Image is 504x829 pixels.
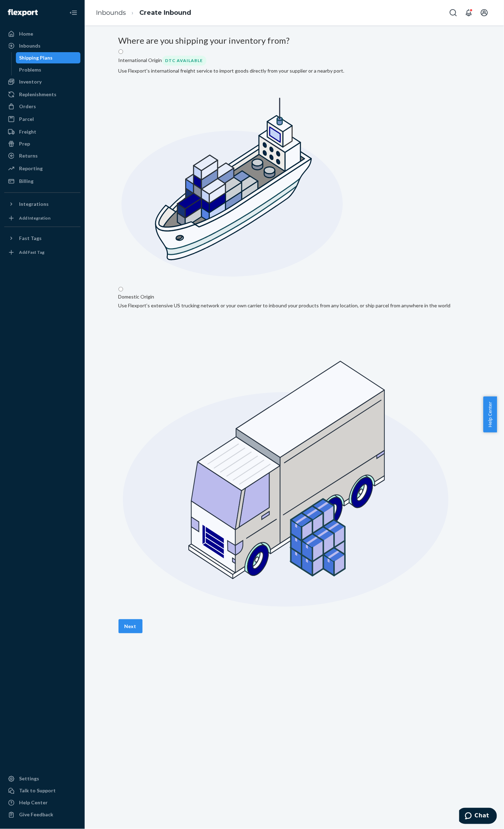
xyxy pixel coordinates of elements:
[19,128,36,135] div: Freight
[4,809,80,821] button: Give Feedback
[8,9,38,16] img: Flexport logo
[4,163,80,174] a: Reporting
[96,9,126,17] a: Inbounds
[19,775,39,782] div: Settings
[119,56,206,65] div: International Origin
[11,349,56,386] td: FACILITY LOCATION
[11,641,56,678] td: INVENTORY DETAILS URL
[119,619,142,633] button: Next
[11,564,56,641] td: DAYS OF FAST TAG LEFT
[119,67,345,74] div: Use Flexport's international freight service to import goods directly from your supplier or a nea...
[4,40,80,51] a: Inbounds
[90,2,197,23] ol: breadcrumbs
[19,42,41,49] div: Inbounds
[19,787,56,794] div: Talk to Support
[4,213,80,224] a: Add Integration
[11,386,56,432] td: AVAILABLE IN RESERVE
[59,157,155,178] p: Timestamp of report created date in UTC
[4,773,80,785] a: Settings
[11,218,56,275] td: SKU
[59,530,155,550] p: Orders in the last 30 days of the SKU
[19,249,44,255] div: Add Fast Tag
[446,6,460,20] button: Open Search Box
[11,527,56,564] td: ECOM LAST 30 DAYS
[19,235,42,242] div: Fast Tags
[4,198,80,210] button: Integrations
[66,6,80,20] button: Close Navigation
[4,89,80,100] a: Replenishments
[59,352,155,372] p: The city where your inventory is located.
[11,63,159,93] p: This report provides [DATE] inventory levels by SKU at each fulfillment center. In addition, you ...
[59,278,155,288] p: Barcode(s) tied to the SKU
[19,91,56,98] div: Replenishments
[19,140,30,147] div: Prep
[119,49,123,54] input: International OriginDTC AvailableUse Flexport's international freight service to import goods dir...
[14,681,53,701] p: IN TRANSIT INVENTORY
[119,36,470,45] h3: Where are you shipping your inventory from?
[4,101,80,112] a: Orders
[4,247,80,258] a: Add Fast Tag
[59,305,155,335] p: Assigned SKU of your product. This is a unique identifier Flexport uses for all SKUs in the network.
[59,753,155,793] p: Includes CD-DTC, DTC-DTC, RS-RS, RS-CD-DTC, RS-DTC facility transfers. Does not include DTC-RS tr...
[14,194,53,204] p: NAME
[16,64,81,75] a: Problems
[59,567,155,628] p: This is a of the number of days left for a given SKU until the fast tag will no longer be shown t...
[19,116,34,123] div: Parcel
[119,293,154,300] div: Domestic Origin
[59,389,155,419] p: Amount of available inventory of the SKU in the specified reserve facility.
[162,56,206,65] div: DTC Available
[19,78,42,85] div: Inventory
[4,797,80,809] a: Help Center
[11,275,56,302] td: BARCODE
[59,483,155,513] p: Amount of unavailable inventory due to processing of the SKU in the specified fulfillment center.
[19,215,50,221] div: Add Integration
[483,397,497,432] button: Help Center
[11,104,159,117] h2: Documentation
[4,126,80,137] a: Freight
[19,103,36,110] div: Orders
[11,47,159,59] h2: Description
[19,178,34,185] div: Billing
[4,176,80,187] a: Billing
[59,194,155,204] p: Name of the SKU in inventory
[81,568,109,576] em: prediction
[4,150,80,161] a: Returns
[4,113,80,125] a: Parcel
[11,154,56,191] td: SNAPSHOT TIME
[14,132,36,140] strong: Column
[462,6,476,20] button: Open notifications
[4,28,80,39] a: Home
[11,480,56,527] td: PROCESSING INVENTORY
[59,644,155,664] p: This URL takes you to the inventory details page of this SKU
[119,302,451,309] div: Use Flexport’s extensive US trucking network or your own carrier to inbound your products from an...
[59,681,155,742] p: Includes units scanned at a cross dock within the past 60 days & in-transit to a fulfillment cent...
[119,287,123,291] input: Domestic OriginUse Flexport’s extensive US trucking network or your own carrier to inbound your p...
[4,76,80,87] a: Inventory
[19,811,53,818] div: Give Feedback
[19,30,33,37] div: Home
[59,132,91,140] strong: Description
[19,165,43,172] div: Reporting
[59,436,155,466] p: Amount of available inventory of the SKU in the specified fulfillment center.
[459,808,497,825] iframe: Opens a widget where you can chat to one of our agents
[59,221,155,262] p: MSKU of the SKU, which is automatically imported with your product and can be updated in Inventor...
[19,799,48,806] div: Help Center
[11,433,56,480] td: AVAILABLE IN ECOM
[19,66,42,73] div: Problems
[11,14,159,38] div: 512 Inventory - Levels Today Report
[4,785,80,797] button: Talk to Support
[4,233,80,244] button: Fast Tags
[19,152,38,159] div: Returns
[19,201,49,208] div: Integrations
[4,138,80,149] a: Prep
[477,6,491,20] button: Open account menu
[139,9,191,17] a: Create Inbound
[16,52,81,63] a: Shipping Plans
[11,302,56,349] td: DSKU
[19,54,53,61] div: Shipping Plans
